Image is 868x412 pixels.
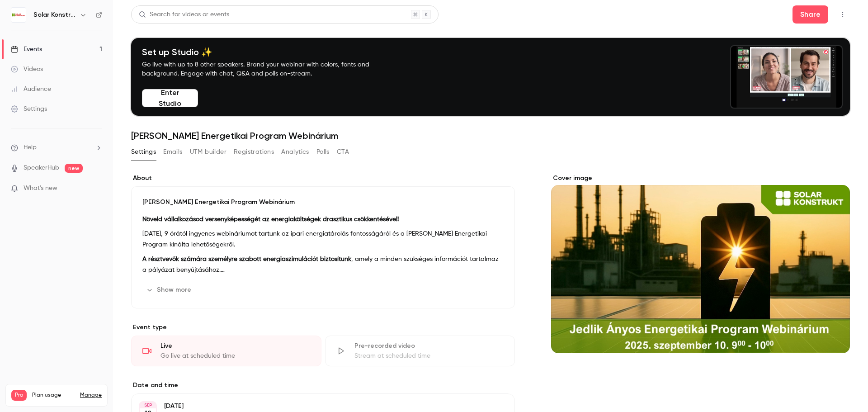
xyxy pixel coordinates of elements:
[131,323,515,332] p: Event type
[131,145,156,159] button: Settings
[551,174,850,183] label: Cover image
[65,164,83,173] span: new
[32,392,75,399] span: Plan usage
[11,65,43,74] div: Videos
[11,8,26,22] img: Solar Konstrukt Kft.
[11,390,27,401] span: Pro
[234,145,274,159] button: Registrations
[316,145,330,159] button: Polls
[131,174,515,183] label: About
[142,228,504,250] p: [DATE], 9 órától ingyenes webináriumot tartunk az ipari energiatárolás fontosságáról és a [PERSON...
[354,351,504,360] div: Stream at scheduled time
[337,145,349,159] button: CTA
[190,145,226,159] button: UTM builder
[140,402,156,408] div: SEP
[142,283,197,297] button: Show more
[131,130,850,141] h1: [PERSON_NAME] Energetikai Program Webinárium
[139,10,229,19] div: Search for videos or events
[11,85,51,94] div: Audience
[142,256,351,262] strong: A résztvevők számára személyre szabott energiaszimulációt biztosítunk
[11,104,47,114] div: Settings
[160,351,310,360] div: Go live at scheduled time
[281,145,309,159] button: Analytics
[142,198,504,207] p: [PERSON_NAME] Energetikai Program Webinárium
[325,336,515,366] div: Pre-recorded videoStream at scheduled time
[11,45,42,54] div: Events
[142,47,391,57] h4: Set up Studio ✨
[354,341,504,350] div: Pre-recorded video
[163,145,182,159] button: Emails
[793,5,828,24] button: Share
[142,216,399,223] strong: Növeld vállalkozásod versenyképességét az energiaköltségek drasztikus csökkentésével!
[131,381,515,390] label: Date and time
[142,60,391,78] p: Go live with up to 8 other speakers. Brand your webinar with colors, fonts and background. Engage...
[24,184,57,193] span: What's new
[24,163,59,173] a: SpeakerHub
[80,392,102,399] a: Manage
[160,341,310,350] div: Live
[24,143,37,152] span: Help
[164,402,467,411] p: [DATE]
[11,143,102,152] li: help-dropdown-opener
[131,336,321,366] div: LiveGo live at scheduled time
[142,254,504,275] p: , amely a minden szükséges információt tartalmaz a pályázat benyújtásához.
[551,174,850,353] section: Cover image
[33,10,76,19] h6: Solar Konstrukt Kft.
[142,89,198,107] button: Enter Studio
